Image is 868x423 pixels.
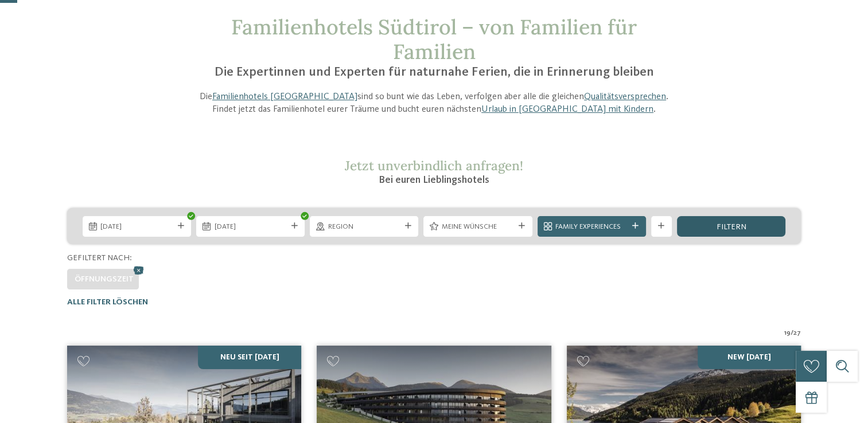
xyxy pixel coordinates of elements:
span: [DATE] [215,222,287,232]
span: Öffnungszeit [75,275,134,283]
span: Bei euren Lieblingshotels [379,175,489,185]
a: Familienhotels [GEOGRAPHIC_DATA] [212,92,357,101]
span: / [791,328,793,338]
span: Jetzt unverbindlich anfragen! [345,157,523,174]
span: 19 [784,328,791,338]
span: 27 [793,328,801,338]
span: [DATE] [100,222,173,232]
span: Gefiltert nach: [67,254,132,262]
span: Die Expertinnen und Experten für naturnahe Ferien, die in Erinnerung bleiben [214,66,653,79]
span: Alle Filter löschen [67,298,148,306]
span: filtern [716,223,746,231]
a: Qualitätsversprechen [584,92,666,101]
span: Meine Wünsche [442,222,514,232]
p: Die sind so bunt wie das Leben, verfolgen aber alle die gleichen . Findet jetzt das Familienhotel... [189,91,680,116]
a: Urlaub in [GEOGRAPHIC_DATA] mit Kindern [481,105,653,114]
span: Familienhotels Südtirol – von Familien für Familien [231,14,637,65]
span: Family Experiences [555,222,628,232]
span: Region [328,222,400,232]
